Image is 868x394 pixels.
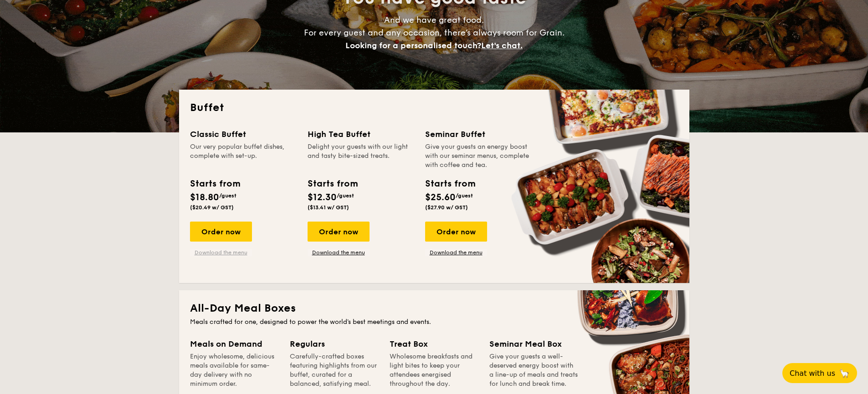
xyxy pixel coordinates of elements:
[425,204,468,211] span: ($27.90 w/ GST)
[190,352,279,389] div: Enjoy wholesome, delicious meals available for same-day delivery with no minimum order.
[425,192,456,203] span: $25.60
[190,222,252,242] div: Order now
[190,204,234,211] span: ($20.49 w/ GST)
[390,338,478,350] div: Treat Box
[190,249,252,256] a: Download the menu
[782,363,857,383] button: Chat with us🦙
[337,192,354,199] span: /guest
[308,192,337,203] span: $12.30
[425,249,487,256] a: Download the menu
[308,142,414,170] div: Delight your guests with our light and tasty bite-sized treats.
[190,301,678,316] h2: All-Day Meal Boxes
[489,338,578,350] div: Seminar Meal Box
[190,192,219,203] span: $18.80
[308,204,349,211] span: ($13.41 w/ GST)
[190,338,279,350] div: Meals on Demand
[219,192,236,199] span: /guest
[345,40,481,51] span: Looking for a personalised touch?
[308,177,357,191] div: Starts from
[190,101,678,115] h2: Buffet
[190,128,297,141] div: Classic Buffet
[304,15,565,51] span: And we have great food. For every guest and any occasion, there’s always room for Grain.
[390,352,478,389] div: Wholesome breakfasts and light bites to keep your attendees energised throughout the day.
[290,338,379,350] div: Regulars
[190,177,240,191] div: Starts from
[425,177,475,191] div: Starts from
[290,352,379,389] div: Carefully-crafted boxes featuring highlights from our buffet, curated for a balanced, satisfying ...
[190,142,297,170] div: Our very popular buffet dishes, complete with set-up.
[456,192,473,199] span: /guest
[425,222,487,242] div: Order now
[190,318,678,327] div: Meals crafted for one, designed to power the world's best meetings and events.
[308,222,370,242] div: Order now
[790,369,835,378] span: Chat with us
[425,128,532,141] div: Seminar Buffet
[481,40,523,51] span: Let's chat.
[839,368,850,379] span: 🦙
[489,352,578,389] div: Give your guests a well-deserved energy boost with a line-up of meals and treats for lunch and br...
[425,142,532,170] div: Give your guests an energy boost with our seminar menus, complete with coffee and tea.
[308,249,370,256] a: Download the menu
[308,128,414,141] div: High Tea Buffet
